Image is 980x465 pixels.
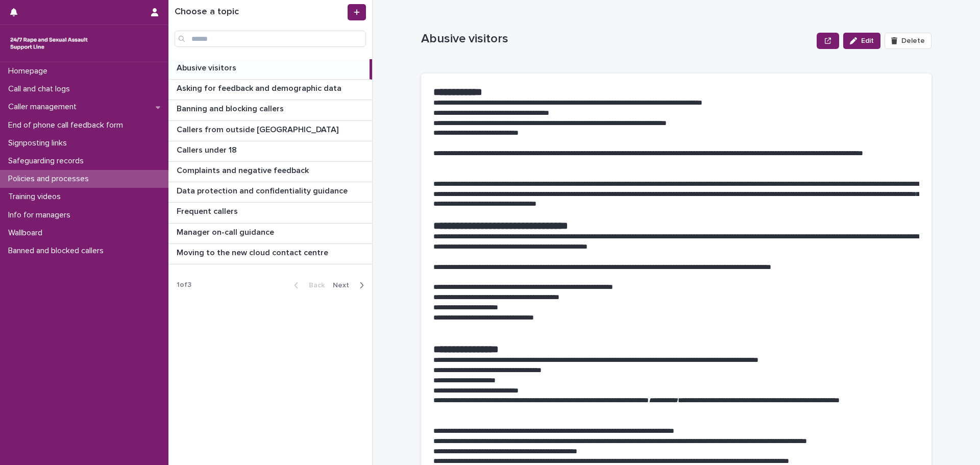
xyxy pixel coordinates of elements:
[843,33,880,49] button: Edit
[4,246,112,256] p: Banned and blocked callers
[168,244,372,264] a: Moving to the new cloud contact centreMoving to the new cloud contact centre
[4,210,79,220] p: Info for managers
[4,102,85,112] p: Caller management
[168,141,372,162] a: Callers under 18Callers under 18
[177,82,344,93] p: Asking for feedback and demographic data
[885,33,932,49] button: Delete
[175,31,366,47] input: Search
[168,80,372,100] a: Asking for feedback and demographic dataAsking for feedback and demographic data
[421,32,813,46] p: Abusive visitors
[329,281,372,290] button: Next
[4,138,75,148] p: Signposting links
[177,184,350,196] p: Data protection and confidentiality guidance
[177,123,340,135] p: Callers from outside [GEOGRAPHIC_DATA]
[177,61,238,73] p: Abusive visitors
[177,102,286,114] p: Banning and blocking callers
[168,59,372,80] a: Abusive visitorsAbusive visitors
[4,192,69,202] p: Training videos
[4,228,51,238] p: Wallboard
[168,203,372,223] a: Frequent callersFrequent callers
[303,282,325,289] span: Back
[177,226,276,237] p: Manager on-call guidance
[4,156,92,166] p: Safeguarding records
[4,84,78,94] p: Call and chat logs
[177,246,330,258] p: Moving to the new cloud contact centre
[177,205,240,216] p: Frequent callers
[4,66,56,76] p: Homepage
[333,282,355,289] span: Next
[168,100,372,120] a: Banning and blocking callersBanning and blocking callers
[177,164,311,176] p: Complaints and negative feedback
[861,37,874,44] span: Edit
[168,182,372,203] a: Data protection and confidentiality guidanceData protection and confidentiality guidance
[4,174,97,184] p: Policies and processes
[8,33,90,54] img: rhQMoQhaT3yELyF149Cw
[175,7,346,18] h1: Choose a topic
[4,120,131,130] p: End of phone call feedback form
[168,224,372,244] a: Manager on-call guidanceManager on-call guidance
[177,143,239,155] p: Callers under 18
[168,121,372,141] a: Callers from outside [GEOGRAPHIC_DATA]Callers from outside [GEOGRAPHIC_DATA]
[168,273,200,298] p: 1 of 3
[168,162,372,182] a: Complaints and negative feedbackComplaints and negative feedback
[901,37,925,44] span: Delete
[286,281,329,290] button: Back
